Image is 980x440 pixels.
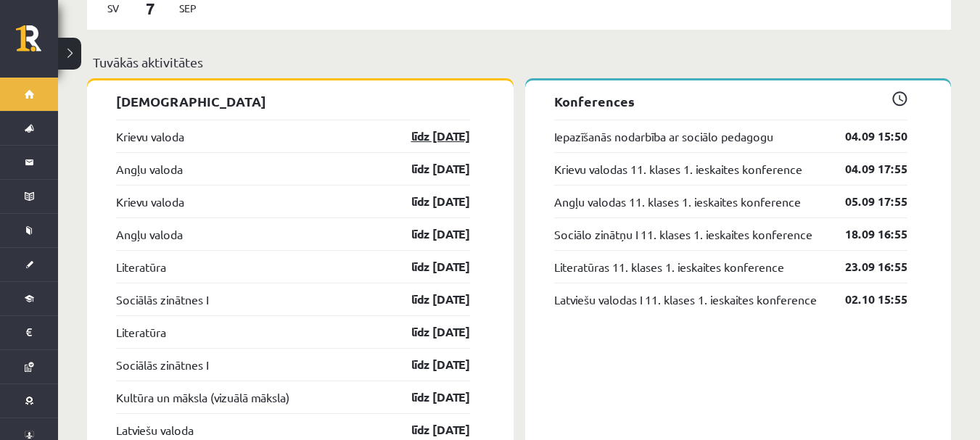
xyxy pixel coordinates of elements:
a: Sociālās zinātnes I [116,291,208,308]
a: līdz [DATE] [386,225,470,243]
a: Latviešu valoda [116,421,194,439]
a: Literatūras 11. klases 1. ieskaites konference [554,258,784,275]
a: līdz [DATE] [386,193,470,210]
a: līdz [DATE] [386,258,470,275]
a: Kultūra un māksla (vizuālā māksla) [116,389,289,406]
p: Konferences [554,91,908,111]
a: 02.10 15:55 [823,291,907,308]
a: 04.09 17:55 [823,160,907,178]
a: Sociālās zinātnes I [116,356,208,373]
a: 18.09 16:55 [823,225,907,243]
a: Sociālo zinātņu I 11. klases 1. ieskaites konference [554,225,812,243]
p: Tuvākās aktivitātes [93,52,945,72]
a: Krievu valodas 11. klases 1. ieskaites konference [554,160,802,178]
a: Latviešu valodas I 11. klases 1. ieskaites konference [554,291,817,308]
a: 05.09 17:55 [823,193,907,210]
a: Angļu valoda [116,225,183,243]
a: Rīgas 1. Tālmācības vidusskola [16,25,58,62]
a: līdz [DATE] [386,356,470,373]
a: Krievu valoda [116,193,184,210]
a: līdz [DATE] [386,421,470,439]
a: līdz [DATE] [386,323,470,341]
a: Literatūra [116,323,166,341]
a: Krievu valoda [116,128,184,145]
p: [DEMOGRAPHIC_DATA] [116,91,470,111]
a: Literatūra [116,258,166,275]
a: līdz [DATE] [386,389,470,406]
a: Iepazīšanās nodarbība ar sociālo pedagogu [554,128,773,145]
a: līdz [DATE] [386,160,470,178]
a: Angļu valodas 11. klases 1. ieskaites konference [554,193,801,210]
a: Angļu valoda [116,160,183,178]
a: 23.09 16:55 [823,258,907,275]
a: 04.09 15:50 [823,128,907,145]
a: līdz [DATE] [386,128,470,145]
a: līdz [DATE] [386,291,470,308]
